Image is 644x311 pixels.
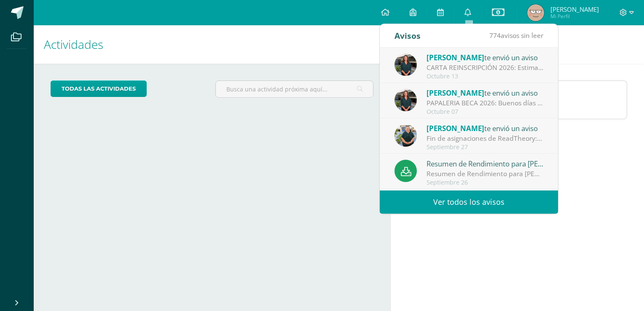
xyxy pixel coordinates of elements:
[51,80,147,97] a: todas las Actividades
[427,73,544,80] div: Octubre 13
[427,108,544,115] div: Octubre 07
[527,4,544,21] img: 3d529f76383a7e8d2a9e1431d04dd1a6.png
[427,123,484,133] span: [PERSON_NAME]
[427,53,484,62] span: [PERSON_NAME]
[427,87,544,98] div: te envió un aviso
[427,123,544,134] div: te envió un aviso
[489,31,543,40] span: avisos sin leer
[489,31,501,40] span: 774
[427,52,544,63] div: te envió un aviso
[380,190,558,214] a: Ver todos los avisos
[394,54,417,76] img: 2fdb7141f9c1269e32336e807ed613a6.png
[427,88,484,98] span: [PERSON_NAME]
[394,89,417,111] img: 2fdb7141f9c1269e32336e807ed613a6.png
[427,179,544,186] div: Septiembre 26
[394,124,417,147] img: d3b263647c2d686994e508e2c9b90e59.png
[427,98,544,108] div: PAPALERIA BECA 2026: Buenos días espero que se encuentren bien, el día de hoy se está enviando un...
[427,63,544,72] div: CARTA REINSCRIPCIÓN 2026: Estimados padres de familia: Estamos muy entusiasmados preparando las r...
[216,81,373,97] input: Busca una actividad próxima aquí...
[394,24,421,47] div: Avisos
[427,169,544,179] div: Resumen de Rendimiento para [PERSON_NAME]
[550,13,599,20] span: Mi Perfil
[427,134,544,143] div: Fin de asignaciones de ReadTheory: Estimados padres de familia y alumnos: la de hoy (sábado 27 de...
[427,144,544,151] div: Septiembre 27
[427,158,544,169] div: Resumen de Rendimiento para [PERSON_NAME]
[550,5,599,13] span: [PERSON_NAME]
[44,25,380,64] h1: Actividades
